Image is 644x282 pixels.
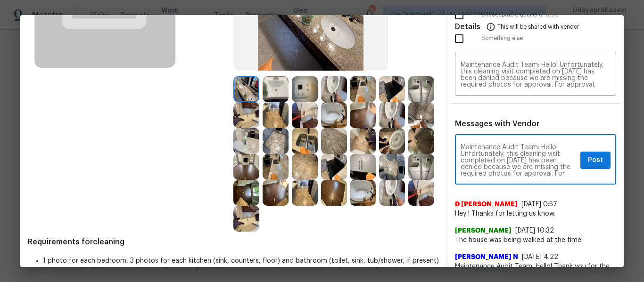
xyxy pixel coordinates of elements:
[515,227,554,234] span: [DATE] 10:32
[588,154,603,166] span: Post
[447,27,624,50] div: Something else
[455,235,616,245] span: The house was being walked at the time!
[455,15,480,38] span: Details
[43,266,439,275] li: 1 photo of thermostat and 1 photo of top of fridge (if present)
[522,254,558,260] span: [DATE] 4:22
[461,144,577,177] textarea: Maintenance Audit Team: Hello! Unfortunately, this cleaning visit completed on [DATE] has been de...
[481,34,616,42] span: Something else
[455,252,518,262] span: [PERSON_NAME] N
[455,226,512,235] span: [PERSON_NAME]
[455,209,616,218] span: Hey ! Thanks for letting us know.
[461,62,611,88] textarea: Maintenance Audit Team: Hello! Unfortunately, this cleaning visit completed on [DATE] has been de...
[580,152,611,169] button: Post
[521,201,557,208] span: [DATE] 0:57
[28,237,439,247] span: Requirements for cleaning
[455,200,518,209] span: D [PERSON_NAME]
[43,256,439,266] li: 1 photo for each bedroom, 3 photos for each kitchen (sink, counters, floor) and bathroom (toilet,...
[455,120,539,128] span: Messages with Vendor
[497,15,579,38] span: This will be shared with vendor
